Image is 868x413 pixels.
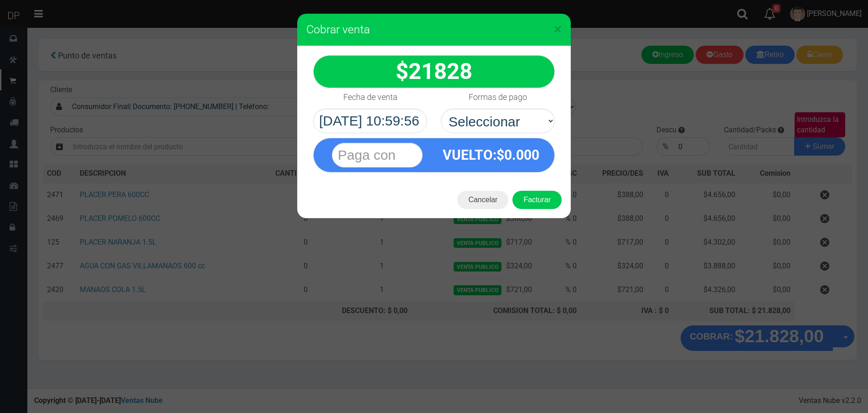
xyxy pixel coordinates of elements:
h4: Fecha de venta [343,93,398,102]
strong: :$ [443,147,539,163]
strong: $ [396,58,472,84]
input: Paga con [332,143,423,167]
h4: Formas de pago [469,93,527,102]
button: Facturar [512,191,562,209]
span: 0.000 [504,147,539,163]
span: 21828 [408,58,472,84]
span: × [554,21,562,38]
button: Close [554,22,562,37]
button: Cancelar [457,191,508,209]
span: VUELTO [443,147,493,163]
h3: Cobrar venta [306,23,562,37]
